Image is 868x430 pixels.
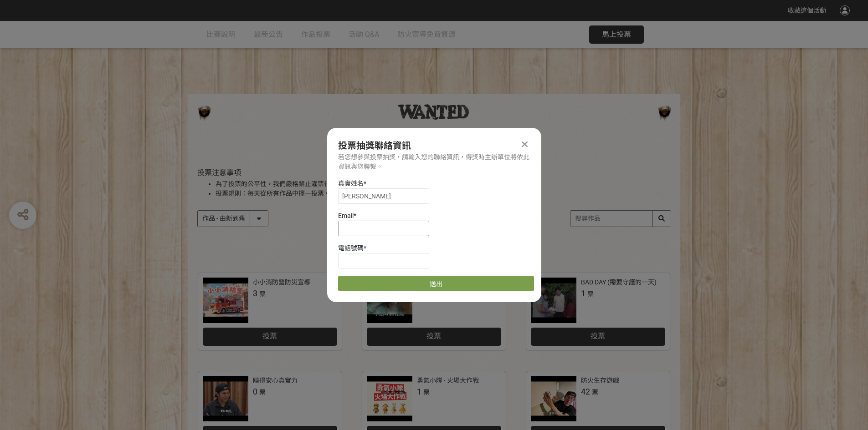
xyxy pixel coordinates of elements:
[216,189,671,198] li: 投票規則：每天從所有作品中擇一投票。
[197,168,241,177] span: 投票注意事項
[362,273,506,350] a: 身為一個反派1票投票
[198,273,342,350] a: 小小消防營防災宣導3票投票
[423,389,430,396] span: 票
[417,387,421,396] span: 1
[262,332,277,340] span: 投票
[259,290,266,298] span: 票
[216,179,671,189] li: 為了投票的公平性，我們嚴格禁止灌票行為，所有投票者皆需經過 LINE 登入認證。
[397,30,456,39] span: 防火宣導免費資源
[253,387,257,396] span: 0
[602,30,631,39] span: 馬上投票
[338,244,364,252] span: 電話號碼
[788,7,826,14] span: 收藏這個活動
[206,30,236,39] span: 比賽說明
[253,376,298,385] div: 睡得安心真實力
[338,139,530,152] div: 投票抽獎聯絡資訊
[417,376,479,385] div: 勇氣小隊 · 火場大作戰
[338,152,530,172] div: 若您想參與投票抽獎，請輸入您的聯絡資訊，得獎時主辦單位將依此資訊與您聯繫。
[349,21,379,48] a: 活動 Q&A
[349,30,379,39] span: 活動 Q&A
[581,387,590,396] span: 42
[592,389,598,396] span: 票
[338,212,354,219] span: Email
[253,278,310,287] div: 小小消防營防災宣導
[397,21,456,48] a: 防火宣導免費資源
[581,376,619,385] div: 防火生存遊戲
[254,30,283,39] span: 最新公告
[254,21,283,48] a: 最新公告
[301,30,330,39] span: 作品投票
[426,332,441,340] span: 投票
[338,180,364,187] span: 真實姓名
[581,288,586,298] span: 1
[206,21,236,48] a: 比賽說明
[301,21,330,48] a: 作品投票
[197,155,671,166] h1: 投票列表
[259,389,266,396] span: 票
[526,273,670,350] a: BAD DAY (需要守護的一天)1票投票
[253,288,257,298] span: 3
[589,25,644,44] button: 馬上投票
[581,278,657,287] div: BAD DAY (需要守護的一天)
[591,332,605,340] span: 投票
[587,290,594,298] span: 票
[338,276,534,291] button: 送出
[570,211,671,227] input: 搜尋作品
